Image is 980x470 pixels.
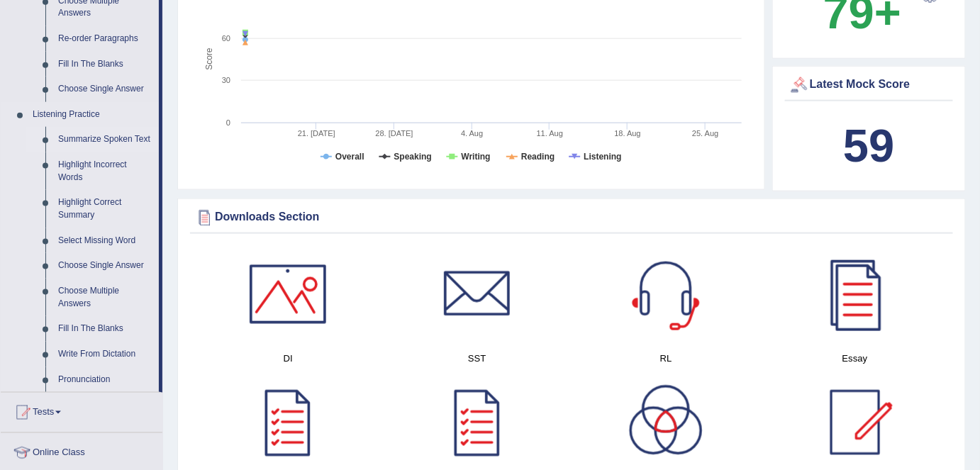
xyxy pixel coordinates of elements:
text: 30 [222,76,230,84]
a: Pronunciation [52,367,159,393]
tspan: 25. Aug [692,129,718,138]
a: Summarize Spoken Text [52,127,159,152]
tspan: Score [204,48,214,71]
a: Fill In The Blanks [52,316,159,342]
a: Online Class [1,433,162,469]
a: Choose Multiple Answers [52,279,159,316]
tspan: 21. [DATE] [298,129,335,138]
tspan: Listening [584,152,621,162]
h4: RL [579,351,754,366]
div: Latest Mock Score [789,74,950,96]
a: Choose Single Answer [52,253,159,279]
a: Re-order Paragraphs [52,26,159,52]
tspan: 11. Aug [537,129,563,138]
a: Tests [1,393,162,428]
a: Select Missing Word [52,228,159,254]
tspan: Speaking [394,152,432,162]
tspan: 4. Aug [461,129,483,138]
a: Write From Dictation [52,342,159,367]
tspan: Reading [521,152,555,162]
a: Highlight Correct Summary [52,190,159,228]
a: Highlight Incorrect Words [52,152,159,190]
h4: SST [390,351,565,366]
div: Downloads Section [194,207,950,228]
text: 60 [222,34,230,43]
a: Listening Practice [26,102,159,128]
tspan: 18. Aug [615,129,641,138]
a: Fill In The Blanks [52,52,159,77]
a: Choose Single Answer [52,77,159,102]
tspan: 28. [DATE] [376,129,413,138]
text: 0 [226,118,230,127]
tspan: Writing [462,152,491,162]
b: 59 [843,120,894,172]
tspan: Overall [335,152,364,162]
h4: Essay [768,351,943,366]
h4: DI [201,351,376,366]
